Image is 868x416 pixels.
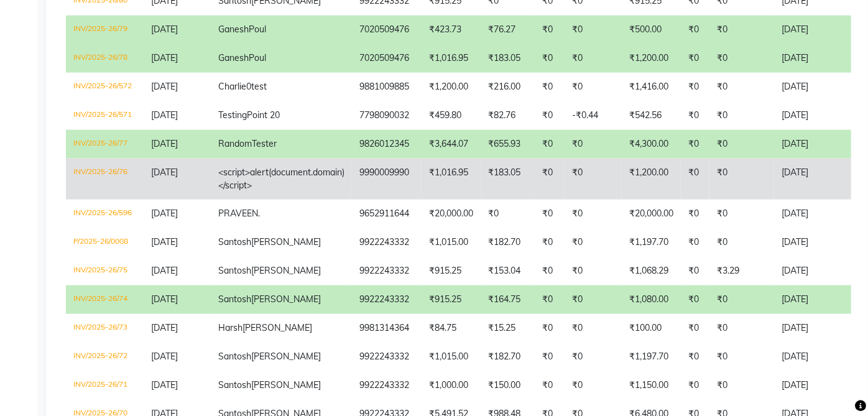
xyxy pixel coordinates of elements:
[622,228,681,257] td: ₹1,197.70
[681,159,709,200] td: ₹0
[565,285,622,314] td: ₹0
[151,52,178,63] span: [DATE]
[218,236,251,247] span: Santosh
[66,101,144,130] td: INV/2025-26/571
[422,285,481,314] td: ₹915.25
[352,16,422,44] td: 7020509476
[352,159,422,200] td: 9990009990
[565,257,622,285] td: ₹0
[681,16,709,44] td: ₹0
[622,16,681,44] td: ₹500.00
[352,257,422,285] td: 9922243332
[622,73,681,101] td: ₹1,416.00
[565,159,622,200] td: ₹0
[66,16,144,44] td: INV/2025-26/79
[422,159,481,200] td: ₹1,016.95
[352,130,422,159] td: 9826012345
[681,371,709,400] td: ₹0
[422,101,481,130] td: ₹459.80
[251,294,321,305] span: [PERSON_NAME]
[565,343,622,371] td: ₹0
[565,101,622,130] td: -₹0.44
[535,285,565,314] td: ₹0
[622,44,681,73] td: ₹1,200.00
[565,200,622,228] td: ₹0
[481,371,535,400] td: ₹150.00
[565,371,622,400] td: ₹0
[681,228,709,257] td: ₹0
[422,44,481,73] td: ₹1,016.95
[622,314,681,343] td: ₹100.00
[681,285,709,314] td: ₹0
[481,228,535,257] td: ₹182.70
[66,371,144,400] td: INV/2025-26/71
[535,73,565,101] td: ₹0
[242,322,312,333] span: [PERSON_NAME]
[251,236,321,247] span: [PERSON_NAME]
[565,228,622,257] td: ₹0
[535,130,565,159] td: ₹0
[709,73,774,101] td: ₹0
[218,24,249,35] span: Ganesh
[66,200,144,228] td: INV/2025-26/596
[66,285,144,314] td: INV/2025-26/74
[535,371,565,400] td: ₹0
[422,371,481,400] td: ₹1,000.00
[422,343,481,371] td: ₹1,015.00
[218,265,251,276] span: Santosh
[218,322,242,333] span: Harsh
[151,138,178,149] span: [DATE]
[422,130,481,159] td: ₹3,644.07
[709,257,774,285] td: ₹3.29
[481,101,535,130] td: ₹82.76
[251,81,267,92] span: test
[252,138,277,149] span: Tester
[622,371,681,400] td: ₹1,150.00
[251,379,321,391] span: [PERSON_NAME]
[218,109,247,121] span: Testing
[66,228,144,257] td: P/2025-26/0008
[622,343,681,371] td: ₹1,197.70
[422,257,481,285] td: ₹915.25
[709,371,774,400] td: ₹0
[422,228,481,257] td: ₹1,015.00
[218,351,251,362] span: Santosh
[151,208,178,219] span: [DATE]
[218,379,251,391] span: Santosh
[66,257,144,285] td: INV/2025-26/75
[249,24,266,35] span: Poul
[422,73,481,101] td: ₹1,200.00
[422,200,481,228] td: ₹20,000.00
[709,101,774,130] td: ₹0
[218,52,249,63] span: Ganesh
[622,159,681,200] td: ₹1,200.00
[151,81,178,92] span: [DATE]
[535,200,565,228] td: ₹0
[481,343,535,371] td: ₹182.70
[151,24,178,35] span: [DATE]
[481,314,535,343] td: ₹15.25
[535,16,565,44] td: ₹0
[681,257,709,285] td: ₹0
[151,236,178,247] span: [DATE]
[422,16,481,44] td: ₹423.73
[352,314,422,343] td: 9981314364
[66,314,144,343] td: INV/2025-26/73
[218,294,251,305] span: Santosh
[66,73,144,101] td: INV/2025-26/572
[151,167,178,178] span: [DATE]
[535,228,565,257] td: ₹0
[535,44,565,73] td: ₹0
[709,159,774,200] td: ₹0
[151,351,178,362] span: [DATE]
[218,167,344,191] span: <script>alert(document.domain)</script>
[681,200,709,228] td: ₹0
[352,73,422,101] td: 9881009885
[681,101,709,130] td: ₹0
[535,159,565,200] td: ₹0
[709,228,774,257] td: ₹0
[709,44,774,73] td: ₹0
[66,159,144,200] td: INV/2025-26/76
[565,314,622,343] td: ₹0
[251,265,321,276] span: [PERSON_NAME]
